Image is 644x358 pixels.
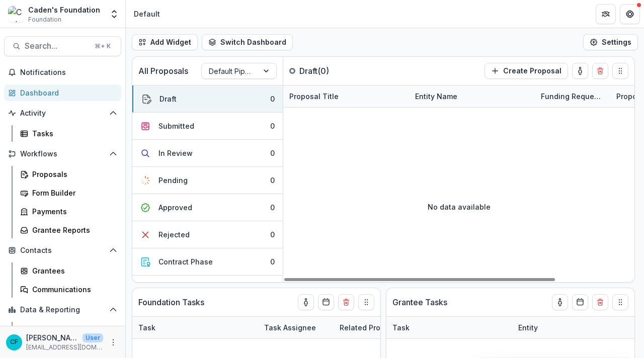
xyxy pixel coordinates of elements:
[386,317,512,338] div: Task
[428,202,491,212] p: No data available
[32,188,113,198] div: Form Builder
[32,265,113,276] div: Grantees
[159,94,177,104] div: Draft
[202,34,293,50] button: Switch Dashboard
[20,68,117,77] span: Notifications
[32,206,113,217] div: Payments
[512,322,544,333] div: Entity
[158,202,192,213] div: Approved
[20,306,105,314] span: Data & Reporting
[132,113,283,140] button: Submitted0
[270,121,275,131] div: 0
[132,140,283,167] button: In Review0
[32,284,113,295] div: Communications
[132,317,258,338] div: Task
[583,34,638,50] button: Settings
[409,85,535,107] div: Entity Name
[258,317,334,338] div: Task Assignee
[107,336,119,348] button: More
[258,322,322,333] div: Task Assignee
[158,148,193,158] div: In Review
[158,229,190,240] div: Rejected
[132,85,283,113] button: Draft0
[28,15,61,24] span: Foundation
[620,4,640,24] button: Get Help
[16,222,121,238] a: Grantee Reports
[334,317,459,338] div: Related Proposal
[358,294,374,310] button: Drag
[298,294,314,310] button: toggle-assigned-to-me
[572,63,588,79] button: toggle-assigned-to-me
[612,294,628,310] button: Drag
[132,221,283,248] button: Rejected0
[334,322,406,333] div: Related Proposal
[4,84,121,101] a: Dashboard
[134,9,160,19] div: Default
[28,5,100,15] div: Caden's Foundation
[16,185,121,201] a: Form Builder
[16,166,121,183] a: Proposals
[283,85,409,107] div: Proposal Title
[535,91,610,102] div: Funding Requested
[158,256,213,267] div: Contract Phase
[132,34,198,50] button: Add Widget
[270,94,275,104] div: 0
[132,167,283,194] button: Pending0
[26,332,78,343] p: [PERSON_NAME]
[32,225,113,235] div: Grantee Reports
[158,121,194,131] div: Submitted
[158,175,188,186] div: Pending
[83,333,103,342] p: User
[4,242,121,258] button: Open Contacts
[4,36,121,56] button: Search...
[512,317,638,338] div: Entity
[299,65,375,77] p: Draft ( 0 )
[4,64,121,80] button: Notifications
[592,63,608,79] button: Delete card
[132,322,162,333] div: Task
[572,294,588,310] button: Calendar
[25,41,89,51] span: Search...
[32,128,113,139] div: Tasks
[20,87,113,98] div: Dashboard
[485,63,568,79] button: Create Proposal
[20,150,105,158] span: Workflows
[596,4,616,24] button: Partners
[270,148,275,158] div: 0
[318,294,334,310] button: Calendar
[93,41,113,52] div: ⌘ + K
[16,322,121,338] a: Dashboard
[16,125,121,142] a: Tasks
[132,194,283,221] button: Approved0
[270,256,275,267] div: 0
[32,169,113,180] div: Proposals
[552,294,568,310] button: toggle-assigned-to-me
[130,7,164,21] nav: breadcrumb
[20,246,105,255] span: Contacts
[32,325,113,335] div: Dashboard
[392,296,447,308] p: Grantee Tasks
[535,85,610,107] div: Funding Requested
[16,262,121,279] a: Grantees
[4,105,121,121] button: Open Activity
[10,339,18,345] div: Caden Foley
[138,296,204,308] p: Foundation Tasks
[409,91,463,102] div: Entity Name
[338,294,354,310] button: Delete card
[20,109,105,118] span: Activity
[270,175,275,186] div: 0
[4,302,121,318] button: Open Data & Reporting
[592,294,608,310] button: Delete card
[107,4,121,24] button: Open entity switcher
[270,202,275,213] div: 0
[16,203,121,220] a: Payments
[132,248,283,276] button: Contract Phase0
[4,146,121,162] button: Open Workflows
